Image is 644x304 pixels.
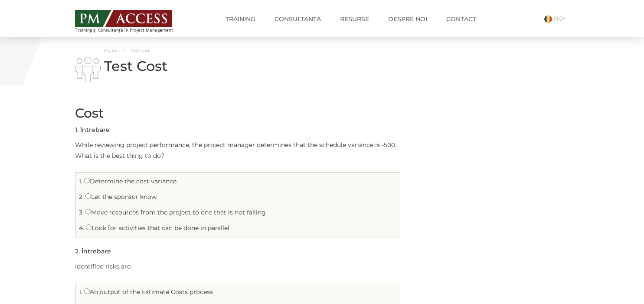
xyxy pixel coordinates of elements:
label: Determine the cost variance [84,177,177,185]
a: Consultanta [268,10,327,28]
span: 1. [79,288,82,296]
label: Look for activities that can be done in parallel [86,224,229,232]
a: Contact [440,10,483,28]
input: Look for activities that can be done in parallel [86,224,92,230]
span: 2. [79,193,84,201]
a: Home [104,48,118,53]
p: While reviewing project performance, the project manager determines that the schedule variance is... [75,140,400,161]
label: Move resources from the project to one that is not falling [85,208,266,216]
h2: Cost [75,106,400,120]
a: Training [219,10,262,28]
input: Determine the cost variance [84,178,90,183]
p: Identified risks are: [75,261,400,272]
img: Romana [544,15,552,23]
h5: . Întrebare [75,127,110,133]
span: 3. [79,208,84,216]
input: An output of the Estimate Costs process [84,288,90,294]
h5: . Întrebare [75,248,111,255]
input: Move resources from the project to one that is not falling [85,209,91,214]
span: 1 [75,126,77,134]
span: Test Cost [130,48,150,53]
a: Despre noi [382,10,434,28]
a: Resurse [333,10,376,28]
img: i-02.png [75,57,101,82]
span: Training și Consultanță în Project Management [75,28,189,32]
span: 2 [75,247,78,255]
a: RO [544,15,569,22]
label: Let the sponsor know [85,193,157,201]
span: 1. [79,177,82,185]
h1: Test Cost [75,58,400,74]
span: 4. [79,224,84,232]
img: PM ACCESS - Echipa traineri si consultanti certificati PMP: Narciss Popescu, Mihai Olaru, Monica ... [75,10,172,27]
a: Training și Consultanță în Project Management [75,7,189,32]
input: Let the sponsor know [85,193,91,199]
label: An output of the Estimate Costs process [84,288,213,296]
